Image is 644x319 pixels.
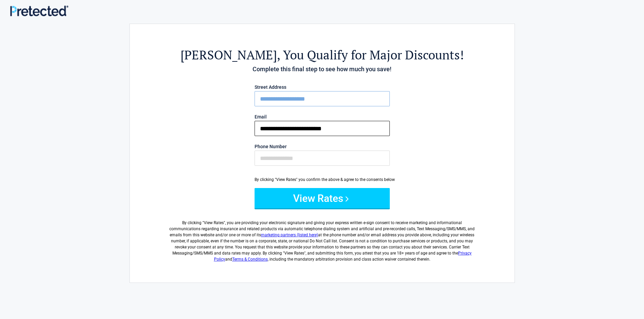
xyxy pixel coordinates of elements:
[167,214,477,262] label: By clicking " ", you are providing your electronic signature and giving your express written e-si...
[255,177,390,183] div: By clicking "View Rates" you confirm the above & agree to the consents below
[167,65,477,74] h4: Complete this final step to see how much you save!
[255,85,390,89] label: Street Address
[255,188,390,208] button: View Rates
[167,47,477,63] h2: , You Qualify for Major Discounts!
[232,257,268,262] a: Terms & Conditions
[204,220,224,225] span: View Rates
[261,233,318,237] a: marketing partners (listed here)
[255,144,390,149] label: Phone Number
[10,5,68,16] img: Main Logo
[181,47,277,63] span: [PERSON_NAME]
[255,114,390,119] label: Email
